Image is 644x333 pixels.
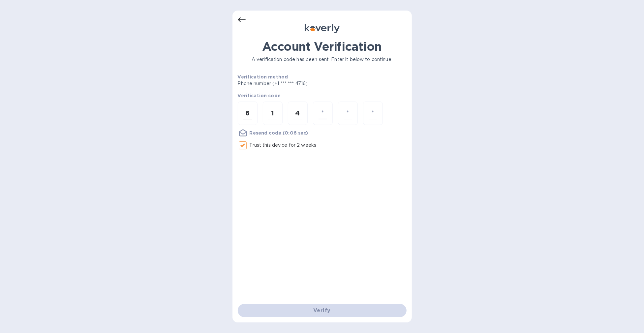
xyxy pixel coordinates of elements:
p: A verification code has been sent. Enter it below to continue. [238,56,407,63]
p: Trust this device for 2 weeks [250,142,317,149]
b: Verification method [238,74,288,79]
h1: Account Verification [238,40,407,53]
u: Resend code (0:06 sec) [250,130,308,136]
p: Phone number (+1 *** *** 4716) [238,80,358,87]
p: Verification code [238,92,407,99]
